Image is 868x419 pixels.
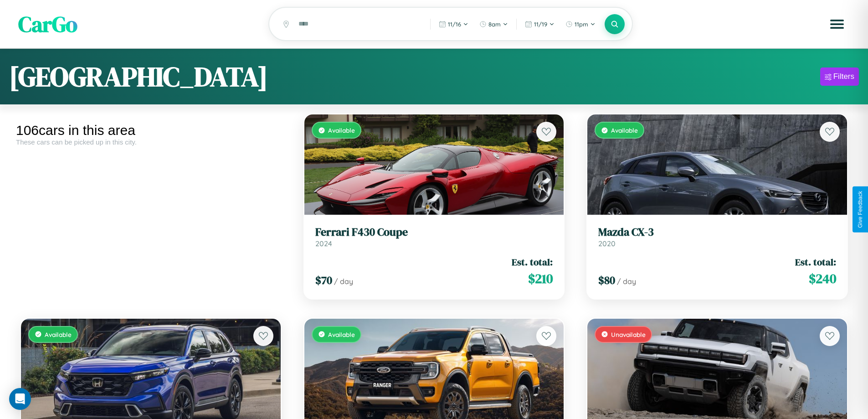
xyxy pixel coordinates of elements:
[820,67,859,86] button: Filters
[448,21,461,28] span: 11 / 16
[520,17,559,31] button: 11/19
[315,226,553,239] h3: Ferrari F430 Coupe
[334,277,353,286] span: / day
[328,331,355,338] span: Available
[18,9,77,39] span: CarGo
[857,191,863,228] div: Give Feedback
[9,58,268,95] h1: [GEOGRAPHIC_DATA]
[598,226,836,248] a: Mazda CX-32020
[809,269,836,288] span: $ 240
[561,17,600,31] button: 11pm
[9,388,31,410] div: Open Intercom Messenger
[617,277,636,286] span: / day
[315,239,332,248] span: 2024
[328,126,355,134] span: Available
[575,21,588,28] span: 11pm
[434,17,473,31] button: 11/16
[315,273,332,288] span: $ 70
[528,269,553,288] span: $ 210
[475,17,513,31] button: 8am
[611,126,638,134] span: Available
[16,123,286,138] div: 106 cars in this area
[598,239,616,248] span: 2020
[488,21,501,28] span: 8am
[16,138,286,146] div: These cars can be picked up in this city.
[534,21,547,28] span: 11 / 19
[45,331,72,338] span: Available
[833,72,854,81] div: Filters
[824,11,850,37] button: Open menu
[315,226,553,248] a: Ferrari F430 Coupe2024
[598,226,836,239] h3: Mazda CX-3
[611,331,646,338] span: Unavailable
[795,255,836,269] span: Est. total:
[598,273,615,288] span: $ 80
[512,255,553,269] span: Est. total:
